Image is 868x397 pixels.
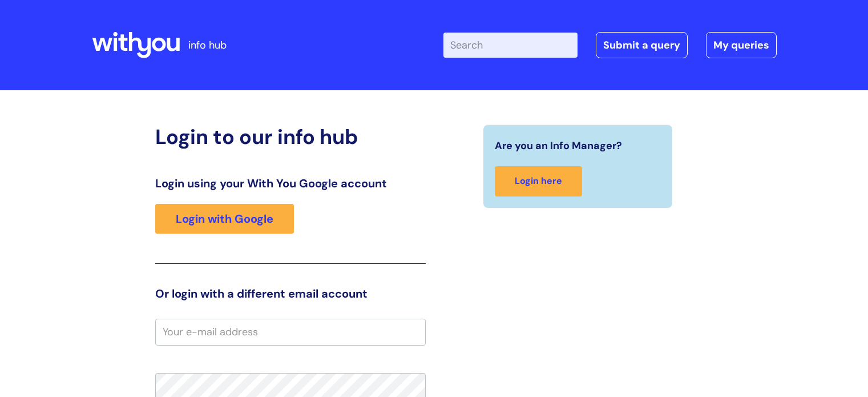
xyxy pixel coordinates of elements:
[443,33,578,58] input: Search
[495,166,582,197] a: Login here
[155,125,426,149] h2: Login to our info hub
[155,204,294,234] a: Login with Google
[155,319,426,345] input: Your e-mail address
[155,287,426,300] h3: Or login with a different email account
[495,137,622,155] span: Are you an Info Manager?
[155,177,426,190] h3: Login using your With You Google account
[596,32,688,58] a: Submit a query
[706,32,777,58] a: My queries
[188,36,227,54] p: info hub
